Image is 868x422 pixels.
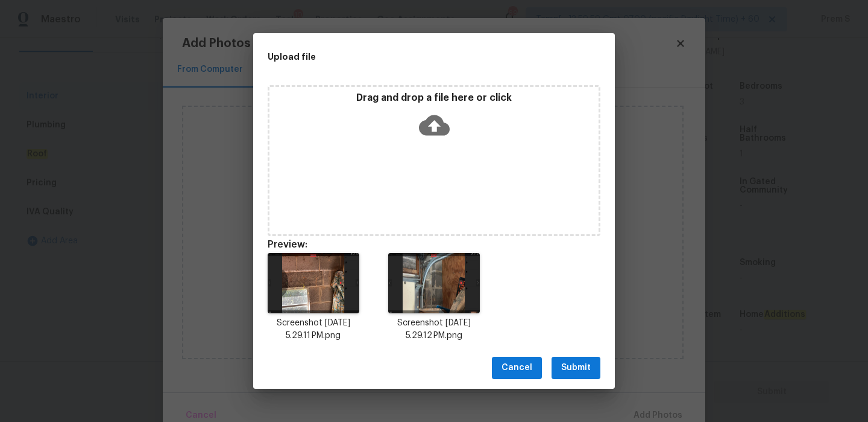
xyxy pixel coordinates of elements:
[552,357,600,379] button: Submit
[388,317,480,342] p: Screenshot [DATE] 5.29.12 PM.png
[502,360,532,376] span: Cancel
[561,360,591,376] span: Submit
[268,50,546,63] h2: Upload file
[492,357,542,379] button: Cancel
[269,92,599,104] p: Drag and drop a file here or click
[268,253,359,313] img: AjxHB1teY2uKAAAAAElFTkSuQmCC
[388,253,480,313] img: vyogxa808etV273ucoHdN27cCPl9+umn9r9dIDp2MLvnMwAAAABJRU5ErkJggg==
[268,317,359,342] p: Screenshot [DATE] 5.29.11 PM.png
